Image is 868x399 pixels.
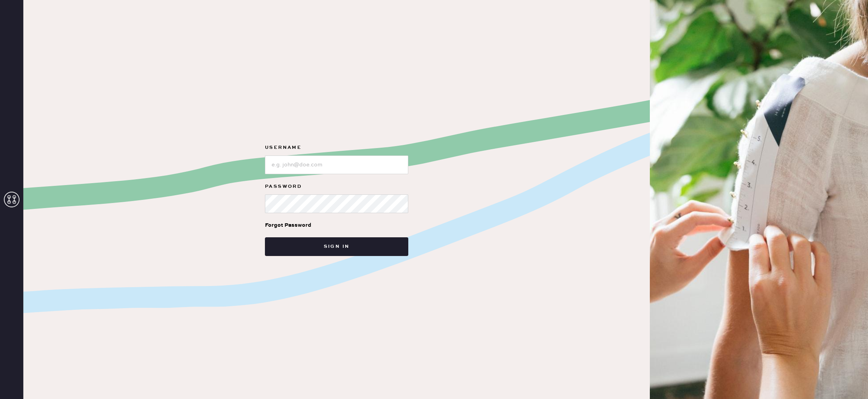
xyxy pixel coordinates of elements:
[265,237,408,256] button: Sign in
[265,213,311,237] a: Forgot Password
[265,182,408,191] label: Password
[265,155,408,174] input: e.g. john@doe.com
[265,221,311,230] div: Forgot Password
[265,143,408,152] label: Username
